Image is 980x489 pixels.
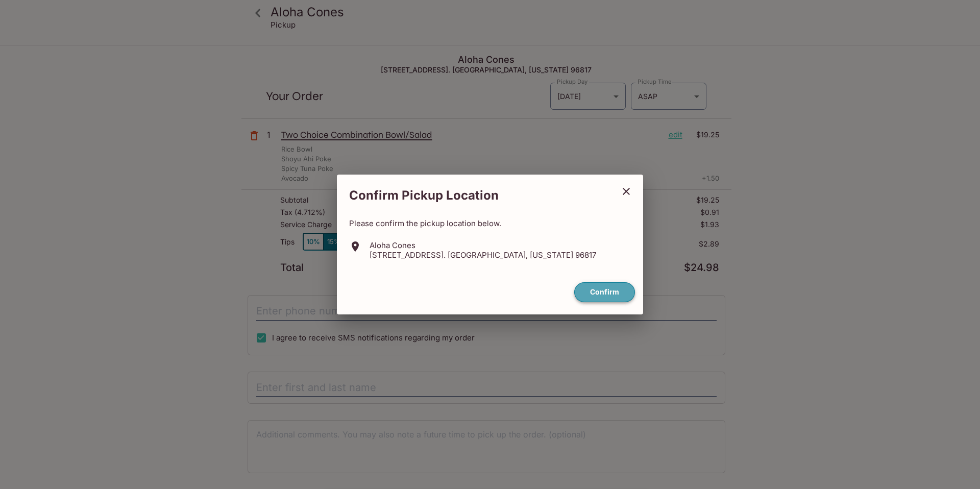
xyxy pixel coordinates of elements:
button: close [614,179,639,204]
p: [STREET_ADDRESS]. [GEOGRAPHIC_DATA], [US_STATE] 96817 [370,250,596,260]
p: Please confirm the pickup location below. [349,218,631,228]
button: confirm [574,282,635,302]
p: Aloha Cones [370,240,596,250]
h2: Confirm Pickup Location [337,183,614,208]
